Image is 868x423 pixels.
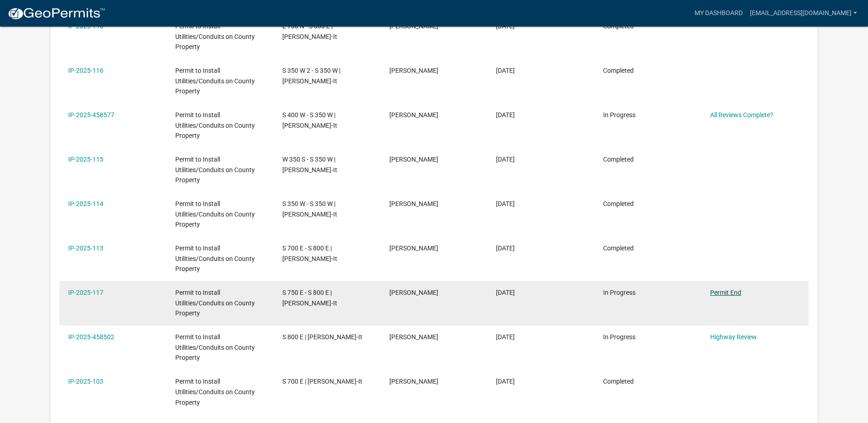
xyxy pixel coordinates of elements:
span: Permit to Install Utilities/Conduits on County Property [175,333,255,362]
span: 08/03/2025 [496,244,515,252]
span: S 700 E - S 800 E | Berry-It [282,244,337,262]
span: S 750 E - S 800 E | Berry-It [282,289,337,307]
span: 08/03/2025 [496,289,515,296]
span: S 800 E | Berry-It [282,333,362,341]
span: In Progress [603,111,636,119]
span: Permit to Install Utilities/Conduits on County Property [175,67,255,95]
span: Justin Suhre [389,67,438,74]
span: W 350 S - S 350 W | Berry-It [282,156,337,174]
span: 08/03/2025 [496,156,515,163]
a: Highway Review [710,333,757,341]
a: IP-2025-103 [68,378,103,385]
span: Permit to Install Utilities/Conduits on County Property [175,244,255,273]
span: Permit to Install Utilities/Conduits on County Property [175,22,255,51]
span: In Progress [603,289,636,296]
span: Justin Suhre [389,333,438,341]
span: Justin Suhre [389,200,438,207]
a: IP-2025-117 [68,289,103,296]
span: Permit to Install Utilities/Conduits on County Property [175,378,255,406]
span: Justin Suhre [389,156,438,163]
span: S 700 E | Berry-It [282,378,362,385]
span: 08/03/2025 [496,67,515,74]
span: 08/03/2025 [496,333,515,341]
span: Completed [603,67,634,74]
span: 08/03/2025 [496,200,515,207]
span: Permit to Install Utilities/Conduits on County Property [175,200,255,228]
span: 08/03/2025 [496,111,515,119]
span: Completed [603,244,634,252]
span: S 350 W - S 350 W | Berry-It [282,200,337,218]
span: Permit to Install Utilities/Conduits on County Property [175,289,255,317]
span: Justin Suhre [389,111,438,119]
a: IP-2025-458577 [68,111,114,119]
a: IP-2025-115 [68,156,103,163]
a: IP-2025-113 [68,244,103,252]
a: IP-2025-116 [68,67,103,74]
span: In Progress [603,333,636,341]
span: Completed [603,200,634,207]
span: S 350 W 2 - S 350 W | Berry-It [282,67,340,85]
a: My Dashboard [691,5,746,22]
span: Justin Suhre [389,244,438,252]
a: All Reviews Complete? [710,111,773,119]
span: Justin Suhre [389,289,438,296]
a: IP-2025-114 [68,200,103,207]
span: S 400 W - S 350 W | Berry-It [282,111,337,129]
a: Permit End [710,289,741,296]
span: Permit to Install Utilities/Conduits on County Property [175,156,255,184]
span: 07/21/2025 [496,378,515,385]
a: IP-2025-458502 [68,333,114,341]
span: Justin Suhre [389,378,438,385]
span: Completed [603,156,634,163]
a: [EMAIL_ADDRESS][DOMAIN_NAME] [746,5,861,22]
span: Completed [603,378,634,385]
span: Permit to Install Utilities/Conduits on County Property [175,111,255,140]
